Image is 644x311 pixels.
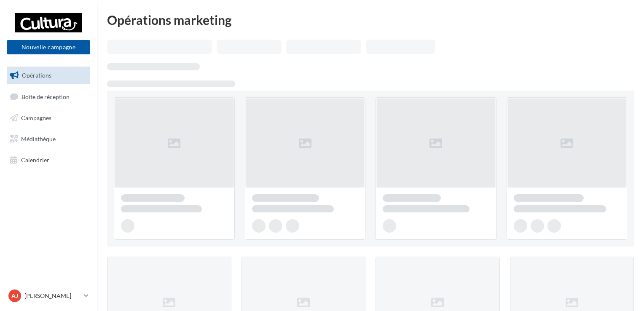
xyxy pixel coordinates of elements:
span: Médiathèque [21,135,56,142]
a: Opérations [5,67,92,84]
span: Opérations [22,72,51,79]
span: Boîte de réception [21,93,70,100]
button: Nouvelle campagne [7,40,90,54]
span: AJ [11,292,18,300]
a: Boîte de réception [5,88,92,106]
p: [PERSON_NAME] [24,292,80,300]
a: Calendrier [5,151,92,169]
span: Calendrier [21,156,49,163]
div: Opérations marketing [107,13,634,26]
a: Campagnes [5,109,92,127]
a: Médiathèque [5,130,92,148]
a: AJ [PERSON_NAME] [7,288,90,304]
span: Campagnes [21,114,51,121]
